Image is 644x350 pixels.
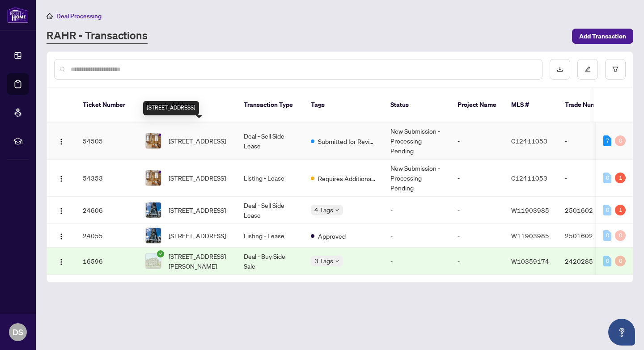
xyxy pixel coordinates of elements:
[450,88,504,122] th: Project Name
[608,319,635,346] button: Open asap
[54,203,68,217] button: Logo
[318,173,376,183] span: Requires Additional Docs
[314,256,333,266] span: 3 Tags
[615,205,626,215] div: 1
[615,135,626,146] div: 0
[47,28,148,44] a: RAHR - Transactions
[146,170,161,186] img: thumbnail-img
[237,122,304,160] td: Deal - Sell Side Lease
[558,160,620,197] td: -
[450,122,504,160] td: -
[58,138,65,145] img: Logo
[146,133,161,148] img: thumbnail-img
[383,197,450,224] td: -
[511,257,549,265] span: W10359174
[550,59,570,80] button: download
[54,134,68,148] button: Logo
[157,250,164,257] span: check-circle
[54,171,68,185] button: Logo
[169,231,226,240] span: [STREET_ADDRESS]
[511,206,549,214] span: W11903985
[558,197,620,224] td: 2501602
[169,251,229,271] span: [STREET_ADDRESS][PERSON_NAME]
[76,160,138,197] td: 54353
[7,7,29,23] img: logo
[13,326,23,338] span: DS
[138,88,237,122] th: Property Address
[58,258,65,266] img: Logo
[146,253,161,269] img: thumbnail-img
[47,13,53,19] span: home
[585,66,591,72] span: edit
[383,88,450,122] th: Status
[383,224,450,248] td: -
[314,205,333,215] span: 4 Tags
[450,224,504,248] td: -
[237,88,304,122] th: Transaction Type
[603,173,611,183] div: 0
[237,197,304,224] td: Deal - Sell Side Lease
[557,66,563,72] span: download
[511,137,547,145] span: C12411053
[76,122,138,160] td: 54505
[511,174,547,182] span: C12411053
[383,248,450,275] td: -
[450,248,504,275] td: -
[58,233,65,240] img: Logo
[558,88,620,122] th: Trade Number
[335,208,339,212] span: down
[615,173,626,183] div: 1
[558,122,620,160] td: -
[603,205,611,215] div: 0
[558,248,620,275] td: 2420285
[603,230,611,241] div: 0
[76,248,138,275] td: 16596
[572,29,633,44] button: Add Transaction
[615,230,626,241] div: 0
[58,207,65,215] img: Logo
[304,88,383,122] th: Tags
[615,256,626,266] div: 0
[237,248,304,275] td: Deal - Buy Side Sale
[146,202,161,218] img: thumbnail-img
[54,228,68,243] button: Logo
[58,175,65,182] img: Logo
[335,259,339,263] span: down
[577,59,598,80] button: edit
[612,66,619,72] span: filter
[237,224,304,248] td: Listing - Lease
[383,160,450,197] td: New Submission - Processing Pending
[76,88,138,122] th: Ticket Number
[143,101,199,115] div: [STREET_ADDRESS]
[603,135,611,146] div: 7
[76,224,138,248] td: 24055
[54,254,68,268] button: Logo
[318,231,346,241] span: Approved
[511,232,549,240] span: W11903985
[169,205,226,215] span: [STREET_ADDRESS]
[450,197,504,224] td: -
[169,173,226,183] span: [STREET_ADDRESS]
[76,197,138,224] td: 24606
[383,122,450,160] td: New Submission - Processing Pending
[558,224,620,248] td: 2501602
[56,12,102,20] span: Deal Processing
[146,228,161,243] img: thumbnail-img
[169,136,226,146] span: [STREET_ADDRESS]
[579,29,626,43] span: Add Transaction
[603,256,611,266] div: 0
[237,160,304,197] td: Listing - Lease
[450,160,504,197] td: -
[318,136,376,146] span: Submitted for Review
[504,88,558,122] th: MLS #
[605,59,626,80] button: filter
